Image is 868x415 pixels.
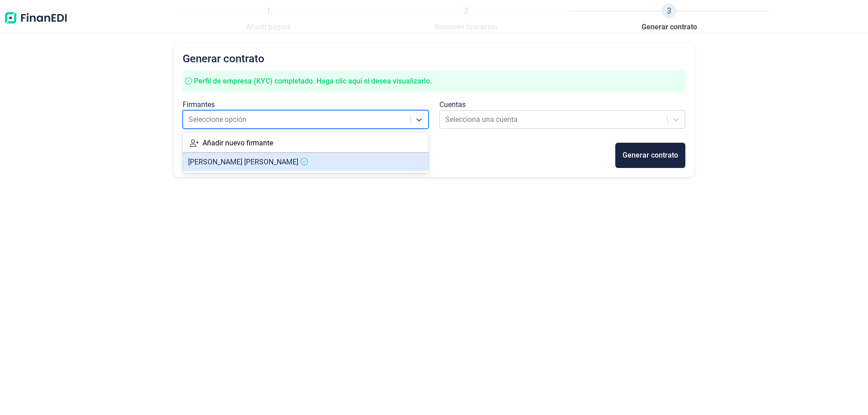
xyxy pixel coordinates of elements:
div: Firmantes [183,99,429,110]
a: 3Generar contrato [642,4,697,33]
div: Cuentas [439,99,685,110]
div: Añadir nuevo firmante [203,138,273,149]
button: Generar contrato [615,143,685,168]
span: Generar contrato [642,22,697,33]
span: Perfil de empresa (KYC) completado. Haga clic aquí si desea visualizarlo. [194,77,432,85]
div: Añadir nuevo firmante [183,134,429,152]
button: Añadir nuevo firmante [183,134,280,152]
span: 3 [662,4,676,18]
img: Logo de aplicación [4,4,68,33]
div: Generar contrato [623,150,678,161]
span: [PERSON_NAME] [PERSON_NAME] [188,158,298,166]
h2: Generar contrato [183,52,685,65]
